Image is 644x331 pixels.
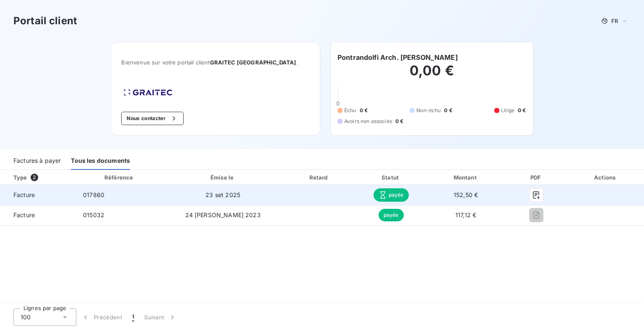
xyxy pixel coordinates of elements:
button: Nous contacter [121,112,183,125]
button: 1 [127,308,139,326]
button: Précédent [76,308,127,326]
span: GRAITEC [GEOGRAPHIC_DATA] [210,59,296,66]
div: Émise le [164,173,281,182]
span: 0 € [444,107,452,114]
span: Bienvenue sur votre portail client . [121,59,310,66]
span: 1 [132,313,134,321]
div: Tous les documents [71,152,130,170]
span: Avoirs non associés [344,118,392,125]
span: 0 € [395,118,403,125]
span: 152,50 € [454,191,478,198]
span: Litige [501,107,514,114]
span: payée [374,188,409,202]
span: Facture [7,191,70,199]
h2: 0,00 € [338,62,526,87]
h3: Portail client [13,13,77,28]
span: Non-échu [416,107,441,114]
div: Référence [104,174,133,181]
span: 24 [PERSON_NAME] 2023 [185,211,261,218]
button: Suivant [139,308,182,326]
span: 017860 [83,191,104,198]
span: 015032 [83,211,104,218]
span: 23 set 2025 [205,191,240,198]
span: 100 [21,313,31,321]
div: Type [8,173,75,182]
div: Retard [285,173,354,182]
span: 0 € [360,107,368,114]
div: Actions [569,173,642,182]
span: 0 [336,100,340,107]
span: 117,12 € [455,211,476,218]
span: Échu [344,107,356,114]
div: Factures à payer [13,152,61,170]
h6: Pontrandolfi Arch. [PERSON_NAME] [338,52,458,62]
span: payée [379,209,404,221]
div: PDF [507,173,566,182]
div: Montant [428,173,504,182]
span: FR [611,18,618,24]
span: Facture [7,211,70,219]
div: Statut [357,173,425,182]
span: 2 [31,174,38,181]
img: Company logo [121,87,175,98]
span: 0 € [518,107,526,114]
